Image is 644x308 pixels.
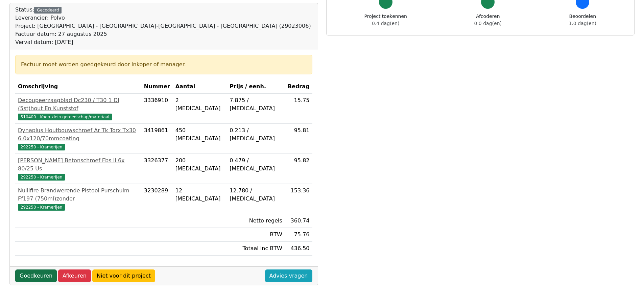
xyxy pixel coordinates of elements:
div: 7.875 / [MEDICAL_DATA] [230,96,282,113]
div: Decoupeerzaagblad Dc230 / T30 1 Dl (5st)hout En Kunststof [18,96,139,113]
div: 450 [MEDICAL_DATA] [175,126,224,143]
div: Verval datum: [DATE] [15,38,311,46]
td: 3326377 [141,154,173,184]
div: [PERSON_NAME] Betonschroef Fbs Ii 6x 80/25 Us [18,157,139,173]
td: BTW [227,228,285,242]
div: Beoordelen [569,13,596,27]
div: Project toekennen [364,13,407,27]
td: 3419861 [141,124,173,154]
a: Niet voor dit project [92,269,155,282]
td: 15.75 [285,94,312,124]
th: Aantal [173,80,227,94]
span: 1.0 dag(en) [569,21,596,26]
div: 12 [MEDICAL_DATA] [175,187,224,203]
span: 292250 - Kramerijen [18,174,65,181]
th: Bedrag [285,80,312,94]
td: 436.50 [285,242,312,256]
div: Nullifire Brandwerende Pistool Purschuim Ff197 (750ml)zonder [18,187,139,203]
div: 0.213 / [MEDICAL_DATA] [230,126,282,143]
td: 3336910 [141,94,173,124]
div: Leverancier: Polvo [15,14,311,22]
span: 510400 - Koop klein gereedschap/materiaal [18,114,112,120]
th: Nummer [141,80,173,94]
div: Afcoderen [474,13,502,27]
span: 292250 - Kramerijen [18,144,65,150]
div: Status: [15,6,311,46]
a: Decoupeerzaagblad Dc230 / T30 1 Dl (5st)hout En Kunststof510400 - Koop klein gereedschap/materiaal [18,96,139,121]
span: 0.0 dag(en) [474,21,502,26]
td: 153.36 [285,184,312,214]
div: Factuur datum: 27 augustus 2025 [15,30,311,38]
td: 360.74 [285,214,312,228]
th: Prijs / eenh. [227,80,285,94]
a: Advies vragen [265,269,312,282]
td: Netto regels [227,214,285,228]
a: Afkeuren [58,269,91,282]
div: Gecodeerd [34,7,62,14]
a: Goedkeuren [15,269,57,282]
a: Dynaplus Houtbouwschroef Ar Tk Torx Tx30 6.0x120/70mmcoating292250 - Kramerijen [18,126,139,151]
div: 12.780 / [MEDICAL_DATA] [230,187,282,203]
td: 95.81 [285,124,312,154]
a: [PERSON_NAME] Betonschroef Fbs Ii 6x 80/25 Us292250 - Kramerijen [18,157,139,181]
div: Dynaplus Houtbouwschroef Ar Tk Torx Tx30 6.0x120/70mmcoating [18,126,139,143]
td: 3230289 [141,184,173,214]
div: 200 [MEDICAL_DATA] [175,157,224,173]
div: 2 [MEDICAL_DATA] [175,96,224,113]
td: 95.82 [285,154,312,184]
th: Omschrijving [15,80,141,94]
a: Nullifire Brandwerende Pistool Purschuim Ff197 (750ml)zonder292250 - Kramerijen [18,187,139,211]
div: Project: [GEOGRAPHIC_DATA] - [GEOGRAPHIC_DATA]-[GEOGRAPHIC_DATA] - [GEOGRAPHIC_DATA] (29023006) [15,22,311,30]
td: 75.76 [285,228,312,242]
div: Factuur moet worden goedgekeurd door inkoper of manager. [21,61,307,69]
span: 0.4 dag(en) [372,21,399,26]
span: 292250 - Kramerijen [18,204,65,211]
td: Totaal inc BTW [227,242,285,256]
div: 0.479 / [MEDICAL_DATA] [230,157,282,173]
